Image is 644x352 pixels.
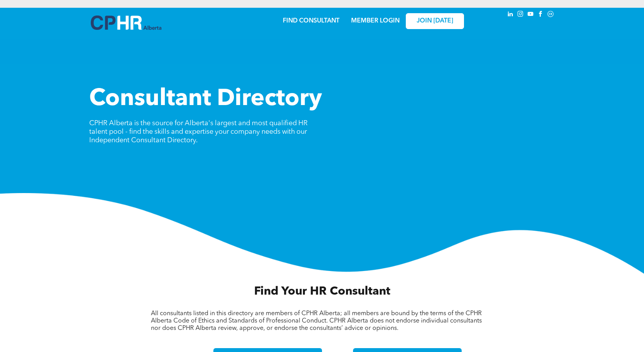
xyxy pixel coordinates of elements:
[536,10,545,20] a: facebook
[351,18,400,24] a: MEMBER LOGIN
[151,311,482,331] span: All consultants listed in this directory are members of CPHR Alberta; all members are bound by th...
[417,17,453,25] span: JOIN [DATE]
[506,10,514,20] a: linkedin
[283,18,339,24] a: FIND CONSULTANT
[516,10,525,20] a: instagram
[89,88,322,111] span: Consultant Directory
[406,13,464,29] a: JOIN [DATE]
[546,10,555,20] a: Social network
[526,10,535,20] a: youtube
[254,286,390,297] span: Find Your HR Consultant
[91,16,161,30] img: A blue and white logo for cp alberta
[89,120,308,144] span: CPHR Alberta is the source for Alberta's largest and most qualified HR talent pool - find the ski...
